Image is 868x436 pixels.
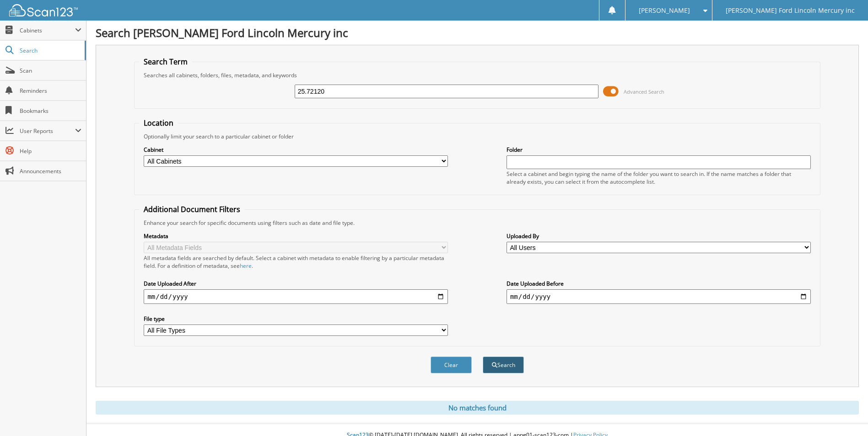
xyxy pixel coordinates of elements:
[507,146,811,154] label: Folder
[20,47,80,54] span: Search
[139,118,178,128] legend: Location
[20,167,81,175] span: Announcements
[139,133,815,140] div: Optionally limit your search to a particular cabinet or folder
[139,204,245,214] legend: Additional Document Filters
[507,289,811,304] input: end
[639,8,690,13] span: [PERSON_NAME]
[96,401,859,415] div: No matches found
[144,146,448,154] label: Cabinet
[483,356,524,373] button: Search
[9,4,78,16] img: scan123-logo-white.svg
[144,289,448,304] input: start
[96,25,859,40] h1: Search [PERSON_NAME] Ford Lincoln Mercury inc
[240,262,252,270] a: here
[139,219,815,227] div: Enhance your search for specific documents using filters such as date and file type.
[144,280,448,287] label: Date Uploaded After
[144,232,448,240] label: Metadata
[507,280,811,287] label: Date Uploaded Before
[139,57,192,67] legend: Search Term
[20,87,81,95] span: Reminders
[144,315,448,323] label: File type
[20,67,81,74] span: Scan
[431,356,472,373] button: Clear
[20,27,75,34] span: Cabinets
[144,254,448,270] div: All metadata fields are searched by default. Select a cabinet with metadata to enable filtering b...
[507,232,811,240] label: Uploaded By
[20,127,75,135] span: User Reports
[822,392,868,436] iframe: Chat Widget
[20,147,81,155] span: Help
[20,107,81,115] span: Bookmarks
[624,88,664,95] span: Advanced Search
[139,71,815,79] div: Searches all cabinets, folders, files, metadata, and keywords
[726,8,855,13] span: [PERSON_NAME] Ford Lincoln Mercury inc
[507,170,811,186] div: Select a cabinet and begin typing the name of the folder you want to search in. If the name match...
